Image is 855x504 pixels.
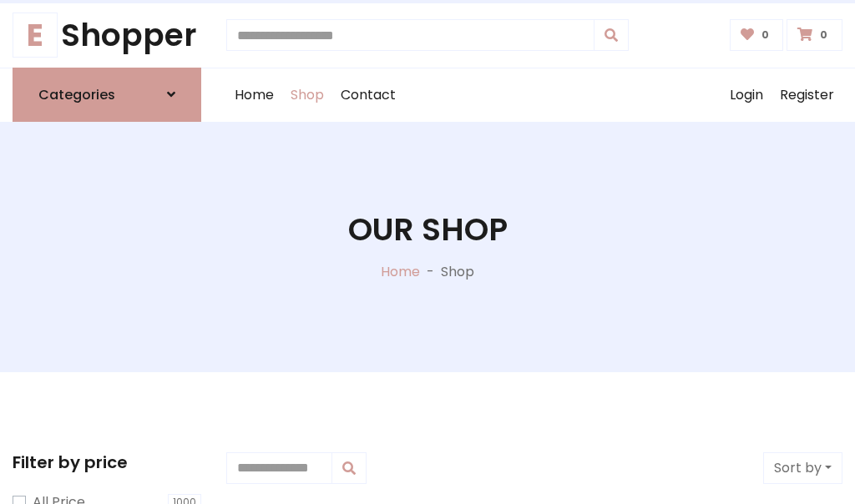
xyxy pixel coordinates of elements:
span: E [13,13,58,58]
a: 0 [787,19,842,51]
h1: Our Shop [348,211,508,249]
a: Contact [332,68,404,122]
a: 0 [730,19,784,51]
a: Register [772,68,842,122]
span: 0 [757,28,773,43]
span: 0 [816,28,832,43]
a: Shop [282,68,332,122]
p: - [420,262,441,282]
h1: Shopper [13,17,201,54]
h6: Categories [38,87,115,103]
button: Sort by [763,452,842,484]
a: Home [226,68,282,122]
a: Home [381,262,420,281]
a: Login [721,68,772,122]
a: EShopper [13,17,201,54]
a: Categories [13,68,201,122]
h5: Filter by price [13,452,201,472]
p: Shop [441,262,474,282]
